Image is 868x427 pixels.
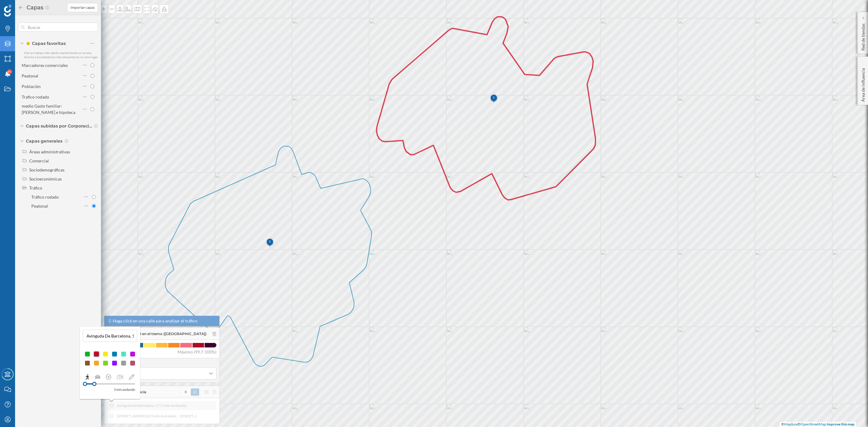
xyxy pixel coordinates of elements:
h4: Segmentación [107,361,216,367]
div: Áreas administrativas [29,149,70,154]
div: Socioeconómicas [29,176,62,181]
div: Peatonal [22,73,38,78]
div: Peatonal [31,203,48,209]
div: Tráfico [29,185,42,190]
div: Comercial [29,158,49,163]
span: Haz tu trabajo más rápido manteniendo un acceso directo a tus elementos más relevantes en un solo... [24,51,98,59]
span: Soporte [12,4,33,10]
input: Peatonal [92,204,96,208]
div: Tráfico rodado [31,194,59,199]
input: Tráfico rodado [92,195,96,199]
div: medio Gasto familiar: [PERSON_NAME] e hipoteca [22,103,75,115]
p: Red de tiendas [860,21,866,51]
span: Capas favoritas [26,40,66,46]
a: Mapbox [784,422,797,426]
span: 9+ [8,69,11,75]
div: Marcadores comerciales [22,63,68,68]
span: Tráfico peatonal en el tramo ([GEOGRAPHIC_DATA]) [112,331,206,337]
h2: Capas [24,3,45,12]
span: Haga click en una calle para analizar el tráfico [113,318,197,324]
a: OpenStreetMap [800,422,826,426]
img: Marker [266,237,274,249]
p: Área de influencia [860,66,866,102]
span: Capas generales [26,138,62,144]
p: 5 min andando [114,387,135,393]
div: Trafico rodado [22,94,49,99]
a: Improve this map [827,422,854,426]
div: Población [22,84,41,89]
div: © © [780,422,856,427]
img: Geoblink Logo [4,5,11,17]
span: Importar capas [71,5,95,10]
div: Sociodemográficas [29,167,64,172]
span: Capas subidas por Corporación Alimentaria Guissona (BonÀrea) [26,123,92,129]
img: Marker [490,93,498,105]
span: Máximo (99,7-100%) [178,349,216,355]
